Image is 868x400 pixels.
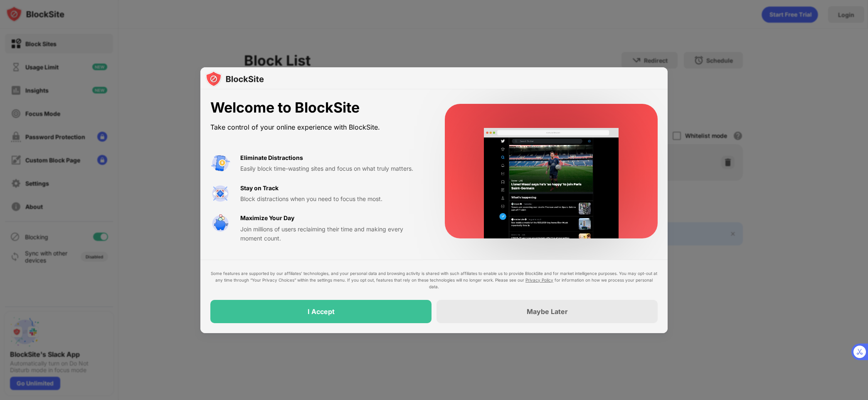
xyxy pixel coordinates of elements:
[210,213,230,233] img: value-safe-time.svg
[205,71,264,87] img: logo-blocksite.svg
[210,153,230,173] img: value-avoid-distractions.svg
[240,184,279,193] div: Stay on Track
[525,277,553,282] a: Privacy Policy
[527,307,568,316] div: Maybe Later
[210,121,425,133] div: Take control of your online experience with BlockSite.
[240,225,425,243] div: Join millions of users reclaiming their time and making every moment count.
[210,184,230,204] img: value-focus.svg
[210,99,425,116] div: Welcome to BlockSite
[240,213,294,223] div: Maximize Your Day
[240,194,425,204] div: Block distractions when you need to focus the most.
[240,164,425,173] div: Easily block time-wasting sites and focus on what truly matters.
[308,307,335,316] div: I Accept
[210,270,658,290] div: Some features are supported by our affiliates’ technologies, and your personal data and browsing ...
[240,153,303,162] div: Eliminate Distractions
